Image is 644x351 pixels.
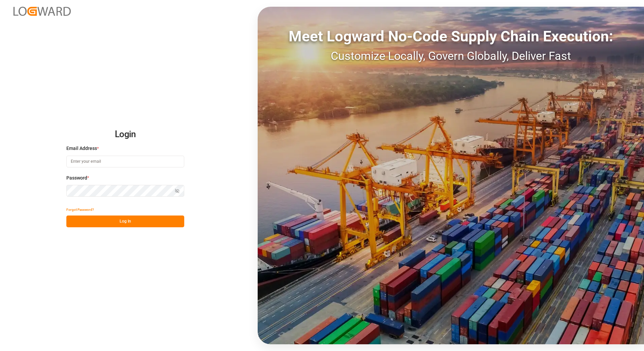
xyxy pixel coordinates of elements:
[66,124,184,145] h2: Login
[258,47,644,65] div: Customize Locally, Govern Globally, Deliver Fast
[258,25,644,47] div: Meet Logward No-Code Supply Chain Execution:
[66,145,97,152] span: Email Address
[66,174,87,182] span: Password
[66,204,94,216] button: Forgot Password?
[66,216,184,227] button: Log In
[13,7,71,16] img: Logward_new_orange.png
[66,156,184,167] input: Enter your email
